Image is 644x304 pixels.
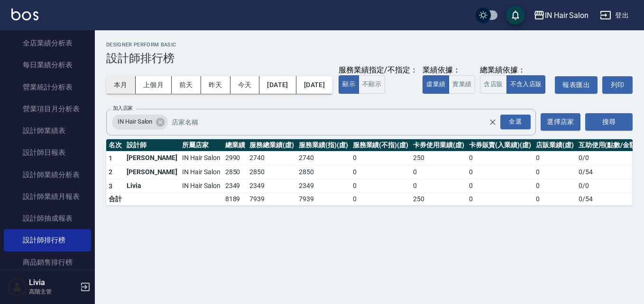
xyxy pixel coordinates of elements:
button: 列印 [602,76,633,94]
td: 0 [534,179,576,193]
th: 總業績 [223,139,248,152]
button: 今天 [230,76,260,94]
label: 加入店家 [113,105,133,112]
td: 0 [350,151,411,165]
td: 2349 [223,179,248,193]
div: 服務業績指定/不指定： [339,65,418,75]
td: 7939 [296,193,350,206]
td: 0 [534,165,576,179]
div: 全選 [500,115,531,129]
a: 設計師業績表 [4,120,91,142]
td: 2740 [247,151,296,165]
td: IN Hair Salon [180,165,222,179]
a: 設計師業績月報表 [4,186,91,207]
td: [PERSON_NAME] [124,165,180,179]
h5: Livia [29,278,77,287]
button: 虛業績 [423,75,449,94]
th: 互助使用(點數/金額) [576,139,641,152]
button: 不顯示 [359,75,385,94]
td: 0 [534,151,576,165]
p: 高階主管 [29,287,77,296]
button: 前天 [172,76,201,94]
a: 設計師排行榜 [4,229,91,251]
a: 設計師日報表 [4,142,91,163]
button: 本月 [106,76,136,94]
td: 2740 [296,151,350,165]
th: 服務業績(指)(虛) [296,139,350,152]
button: save [506,6,525,25]
td: 0 [350,193,411,206]
button: [DATE] [296,76,332,94]
th: 服務業績(不指)(虛) [350,139,411,152]
td: 0 / 54 [576,193,641,206]
button: 搜尋 [585,113,633,131]
th: 服務總業績(虛) [247,139,296,152]
button: 上個月 [136,76,172,94]
div: 業績依據： [423,65,475,75]
a: 設計師業績分析表 [4,164,91,186]
th: 設計師 [124,139,180,152]
span: 3 [109,182,112,190]
td: 7939 [247,193,296,206]
a: 設計師抽成報表 [4,207,91,229]
td: 2850 [296,165,350,179]
span: 2 [109,168,112,176]
td: 0 [411,165,467,179]
td: 0 / 0 [576,179,641,193]
button: 實業績 [449,75,475,94]
button: Open [498,113,533,131]
th: 卡券販賣(入業績)(虛) [467,139,534,152]
td: Livia [124,179,180,193]
td: 0 [350,165,411,179]
button: 報表匯出 [555,76,598,94]
td: 合計 [106,193,124,206]
td: 0 [467,165,534,179]
td: 2349 [247,179,296,193]
td: 0 [467,193,534,206]
a: 商品銷售排行榜 [4,251,91,273]
button: 顯示 [339,75,359,94]
div: IN Hair Salon [545,9,589,21]
button: IN Hair Salon [530,6,592,25]
a: 每日業績分析表 [4,54,91,76]
a: 全店業績分析表 [4,32,91,54]
td: 250 [411,151,467,165]
a: 營業統計分析表 [4,76,91,98]
td: 0 / 0 [576,151,641,165]
td: IN Hair Salon [180,179,222,193]
span: 1 [109,154,112,162]
button: 選擇店家 [541,113,580,131]
a: 營業項目月分析表 [4,98,91,120]
td: 2990 [223,151,248,165]
button: 昨天 [201,76,230,94]
th: 名次 [106,139,124,152]
button: 含店販 [480,75,506,94]
td: 8189 [223,193,248,206]
div: 總業績依據： [480,65,550,75]
td: 0 / 54 [576,165,641,179]
button: [DATE] [259,76,296,94]
th: 店販業績(虛) [534,139,576,152]
table: a dense table [106,139,641,206]
td: [PERSON_NAME] [124,151,180,165]
td: 0 [534,193,576,206]
img: Logo [11,9,38,20]
button: 登出 [596,7,633,24]
button: Clear [486,116,499,129]
input: 店家名稱 [169,114,505,130]
button: 不含入店販 [506,75,546,94]
h3: 設計師排行榜 [106,52,633,65]
th: 卡券使用業績(虛) [411,139,467,152]
td: 0 [350,179,411,193]
div: IN Hair Salon [112,115,168,130]
td: 0 [467,179,534,193]
td: 2349 [296,179,350,193]
span: IN Hair Salon [112,117,158,126]
td: 2850 [247,165,296,179]
td: 2850 [223,165,248,179]
td: 0 [411,179,467,193]
td: IN Hair Salon [180,151,222,165]
h2: Designer Perform Basic [106,42,633,48]
td: 250 [411,193,467,206]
